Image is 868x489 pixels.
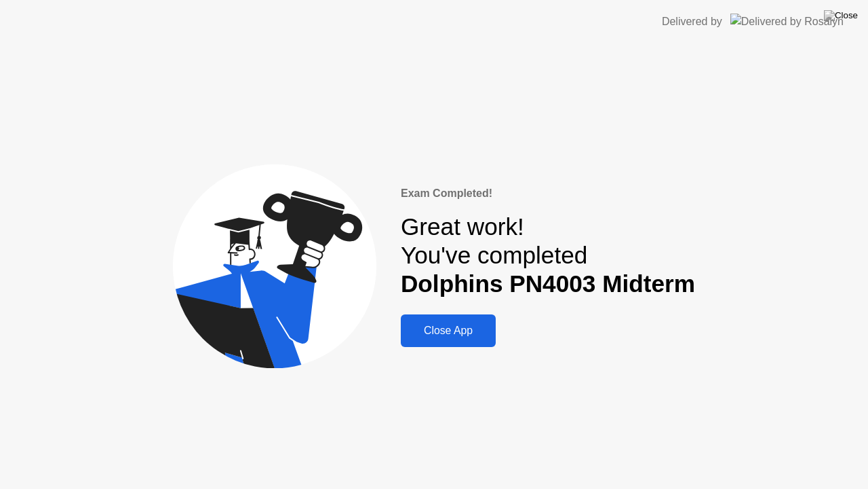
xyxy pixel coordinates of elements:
div: Close App [405,325,492,337]
button: Close App [401,314,496,347]
img: Delivered by Rosalyn [730,14,844,29]
div: Exam Completed! [401,185,695,202]
b: Dolphins PN4003 Midterm [401,270,695,297]
img: Close [824,10,858,21]
div: Delivered by [662,14,722,30]
div: Great work! You've completed [401,213,695,299]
